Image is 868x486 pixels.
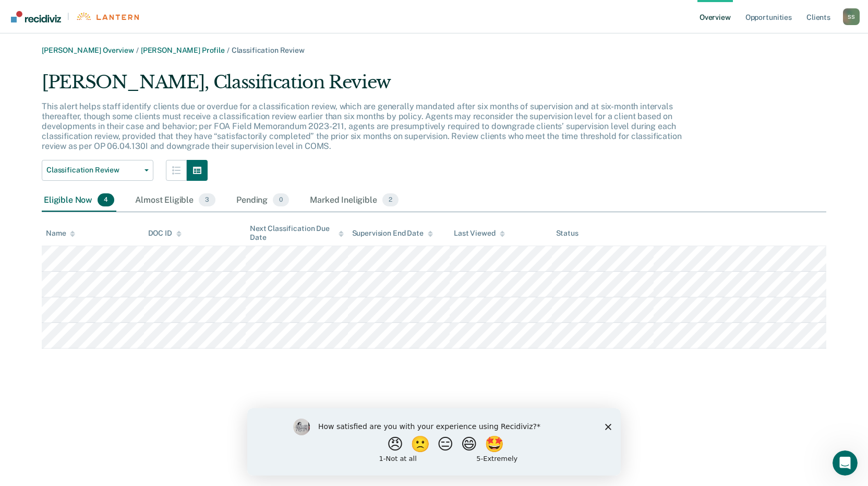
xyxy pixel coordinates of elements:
[42,189,116,212] div: Eligible Now4
[273,193,289,207] span: 0
[134,46,141,54] span: /
[247,408,621,476] iframe: Survey by Kim from Recidiviz
[11,11,61,22] img: Recidiviz
[232,46,305,54] span: Classification Review
[843,8,860,25] div: S S
[454,229,504,238] div: Last Viewed
[199,193,215,207] span: 3
[133,189,218,212] div: Almost Eligible3
[42,101,681,152] p: This alert helps staff identify clients due or overdue for a classification review, which are gen...
[308,189,401,212] div: Marked Ineligible2
[352,229,433,238] div: Supervision End Date
[42,72,693,101] div: [PERSON_NAME], Classification Review
[46,166,140,175] span: Classification Review
[61,12,76,21] span: |
[46,229,75,238] div: Name
[234,189,291,212] div: Pending0
[250,224,344,242] div: Next Classification Due Date
[843,8,860,25] button: Profile dropdown button
[148,229,182,238] div: DOC ID
[556,229,578,238] div: Status
[42,160,153,181] button: Classification Review
[382,193,399,207] span: 2
[225,46,232,54] span: /
[42,46,134,54] a: [PERSON_NAME] Overview
[76,13,139,20] img: Lantern
[98,193,114,207] span: 4
[833,450,858,476] iframe: Intercom live chat
[141,46,225,54] a: [PERSON_NAME] Profile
